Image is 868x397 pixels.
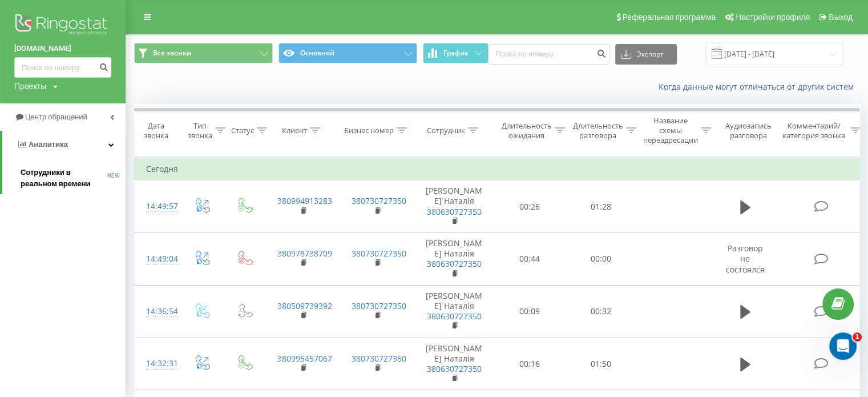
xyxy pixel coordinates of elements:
[853,332,862,342] span: 1
[14,11,111,40] img: Ringostat logo
[414,285,494,338] td: [PERSON_NAME] Наталія
[502,121,552,141] div: Длительность ожидания
[352,300,406,311] a: 380730727350
[278,43,417,63] button: Основной
[277,248,332,259] a: 380978738709
[29,140,68,149] span: Аналитика
[14,81,46,92] div: Проекты
[146,300,169,323] div: 14:36:54
[352,353,406,364] a: 380730727350
[14,57,111,78] input: Поиск по номеру
[488,44,609,65] input: Поиск по номеру
[573,121,623,141] div: Длительность разговора
[2,131,126,158] a: Аналитика
[14,43,111,54] a: [DOMAIN_NAME]
[146,248,169,270] div: 14:49:04
[146,195,169,218] div: 14:49:57
[352,248,406,259] a: 380730727350
[414,338,494,390] td: [PERSON_NAME] Наталія
[566,285,637,338] td: 00:32
[781,121,847,141] div: Комментарий/категория звонка
[344,126,394,135] div: Бизнес номер
[615,44,677,65] button: Экспорт
[829,13,853,22] span: Выход
[494,233,566,286] td: 00:44
[135,121,177,141] div: Дата звонка
[277,195,332,206] a: 380994913283
[829,332,857,360] iframe: Intercom live chat
[566,181,637,233] td: 01:28
[153,49,191,58] span: Все звонки
[21,162,126,194] a: Сотрудники в реальном времениNEW
[134,43,273,63] button: Все звонки
[622,13,716,22] span: Реферальная программа
[21,167,107,190] span: Сотрудники в реальном времени
[427,126,465,135] div: Сотрудник
[494,285,566,338] td: 00:09
[427,311,482,322] a: 380630727350
[427,258,482,269] a: 380630727350
[427,206,482,217] a: 380630727350
[146,352,169,375] div: 14:32:31
[566,338,637,390] td: 01:50
[736,13,810,22] span: Настройки профиля
[135,158,865,181] td: Сегодня
[721,121,776,141] div: Аудиозапись разговора
[427,363,482,374] a: 380630727350
[352,195,406,206] a: 380730727350
[25,113,87,121] span: Центр обращений
[726,243,765,274] span: Разговор не состоялся
[494,181,566,233] td: 00:26
[414,233,494,286] td: [PERSON_NAME] Наталія
[494,338,566,390] td: 00:16
[231,126,254,135] div: Статус
[282,126,307,135] div: Клиент
[659,81,859,92] a: Когда данные могут отличаться от других систем
[423,43,488,63] button: График
[443,49,469,57] span: График
[188,121,212,141] div: Тип звонка
[277,353,332,364] a: 380995457067
[277,300,332,311] a: 380509739392
[643,116,698,145] div: Название схемы переадресации
[566,233,637,286] td: 00:00
[414,181,494,233] td: [PERSON_NAME] Наталія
